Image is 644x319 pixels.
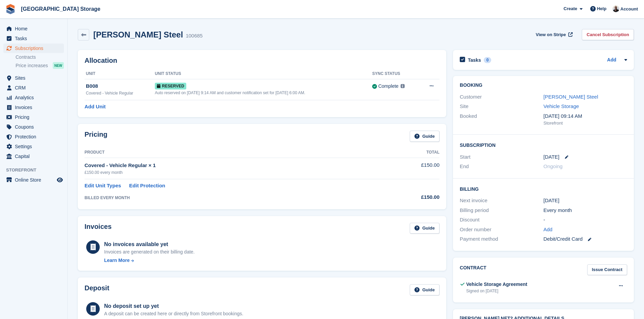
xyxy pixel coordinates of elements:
[18,3,103,15] a: [GEOGRAPHIC_DATA] Storage
[155,90,372,96] div: Auto reserved on [DATE] 9:14 AM and customer notification set for [DATE] 6:00 AM.
[85,131,108,142] h2: Pricing
[53,62,64,69] div: NEW
[466,281,527,288] div: Vehicle Storage Agreement
[16,54,64,60] a: Contracts
[466,288,527,294] div: Signed on [DATE]
[15,44,55,53] span: Subscriptions
[3,73,64,83] a: menu
[3,112,64,122] a: menu
[3,93,64,102] a: menu
[3,83,64,92] a: menu
[410,131,439,142] a: Guide
[374,147,439,158] th: Total
[15,132,55,141] span: Protection
[3,132,64,141] a: menu
[484,57,492,63] div: 0
[85,182,121,190] a: Edit Unit Types
[15,34,55,43] span: Tasks
[6,167,67,174] span: Storefront
[460,153,543,161] div: Start
[607,56,616,64] a: Add
[544,112,627,120] div: [DATE] 09:14 AM
[86,90,155,96] div: Covered - Vehicle Regular
[544,216,627,224] div: -
[129,182,165,190] a: Edit Protection
[85,69,155,79] th: Unit
[85,57,439,64] h2: Allocation
[15,175,55,185] span: Online Store
[15,73,55,83] span: Sites
[15,112,55,122] span: Pricing
[85,169,374,176] div: £150.00 every month
[460,103,543,110] div: Site
[533,29,574,40] a: View on Stripe
[460,264,486,275] h2: Contract
[104,248,195,256] div: Invoices are generated on their billing date.
[3,175,64,185] a: menu
[378,83,399,90] div: Complete
[460,185,627,192] h2: Billing
[460,235,543,243] div: Payment method
[104,302,243,310] div: No deposit set up yet
[401,84,405,88] img: icon-info-grey-7440780725fd019a000dd9b08b2336e03edf1995a4989e88bcd33f0948082b44.svg
[544,197,627,205] div: [DATE]
[56,176,64,184] a: Preview store
[587,264,627,275] a: Issue Contract
[15,122,55,132] span: Coupons
[3,103,64,112] a: menu
[544,235,627,243] div: Debit/Credit Card
[3,34,64,43] a: menu
[85,284,109,295] h2: Deposit
[86,82,155,90] div: B008
[544,207,627,214] div: Every month
[3,24,64,33] a: menu
[582,29,634,40] a: Cancel Subscription
[85,162,374,169] div: Covered - Vehicle Regular × 1
[3,122,64,132] a: menu
[93,30,183,39] h2: [PERSON_NAME] Steel
[410,223,439,234] a: Guide
[460,83,627,88] h2: Booking
[16,62,64,69] a: Price increases NEW
[15,24,55,33] span: Home
[186,32,202,40] div: 100685
[544,120,627,127] div: Storefront
[544,226,553,234] a: Add
[15,103,55,112] span: Invoices
[460,216,543,224] div: Discount
[3,142,64,151] a: menu
[544,103,579,109] a: Vehicle Storage
[15,83,55,92] span: CRM
[3,44,64,53] a: menu
[85,147,374,158] th: Product
[104,257,129,264] div: Learn More
[374,158,439,179] td: £150.00
[155,83,186,89] span: Reserved
[544,163,563,169] span: Ongoing
[460,226,543,234] div: Order number
[104,240,195,248] div: No invoices available yet
[5,4,16,14] img: stora-icon-8386f47178a22dfd0bd8f6a31ec36ba5ce8667c1dd55bd0f319d3a0aa187defe.svg
[16,62,48,69] span: Price increases
[468,57,481,63] h2: Tasks
[620,6,638,12] span: Account
[544,153,559,161] time: 2025-08-14 23:00:00 UTC
[15,152,55,161] span: Capital
[460,93,543,101] div: Customer
[460,207,543,214] div: Billing period
[544,94,598,100] a: [PERSON_NAME] Steel
[613,5,619,12] img: Keith Strivens
[460,197,543,205] div: Next invoice
[15,93,55,102] span: Analytics
[104,257,195,264] a: Learn More
[460,112,543,127] div: Booked
[155,69,372,79] th: Unit Status
[410,284,439,295] a: Guide
[85,103,105,111] a: Add Unit
[3,152,64,161] a: menu
[460,163,543,170] div: End
[460,141,627,148] h2: Subscription
[374,193,439,201] div: £150.00
[85,223,112,234] h2: Invoices
[372,69,419,79] th: Sync Status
